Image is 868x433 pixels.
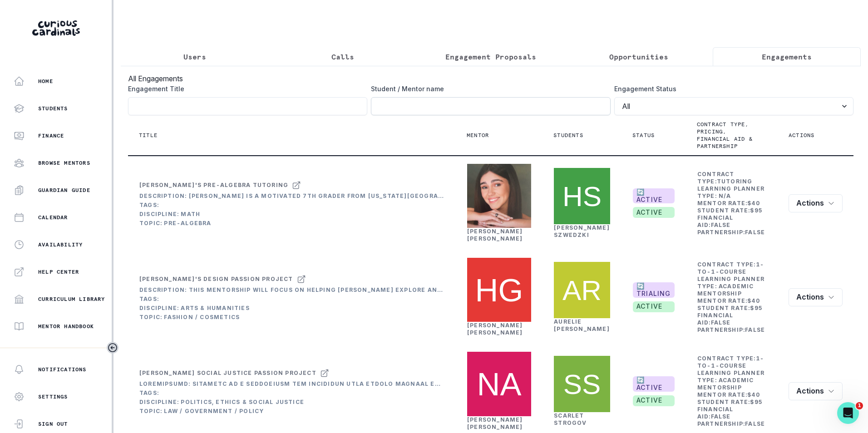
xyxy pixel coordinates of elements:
p: Opportunities [609,51,668,62]
p: Browse Mentors [38,159,90,167]
p: Curriculum Library [38,295,105,303]
button: row menu [789,194,843,212]
a: Aurelie [PERSON_NAME] [554,318,610,332]
div: [PERSON_NAME] Social Justice Passion Project [139,369,316,377]
span: 🔄 TRIALING [633,282,675,298]
b: $ 95 [750,305,763,311]
b: tutoring [717,178,753,185]
label: Engagement Title [128,84,362,93]
span: 1 [856,402,863,409]
a: [PERSON_NAME] [PERSON_NAME] [467,416,523,430]
p: Sign Out [38,420,68,428]
p: Students [38,105,68,112]
div: [PERSON_NAME]'s Design Passion Project [139,276,293,283]
div: Topic: Fashion / Cosmetics [139,314,444,321]
div: Topic: Law / Government / Policy [139,408,444,415]
div: Tags: [139,295,444,303]
label: Student / Mentor name [371,84,605,93]
a: Scarlet Strogov [554,412,587,426]
div: Tags: [139,202,444,209]
span: active [633,301,675,312]
b: false [711,319,731,326]
a: [PERSON_NAME] [PERSON_NAME] [467,322,523,336]
td: Contract Type: Learning Planner Type: Mentor Rate: Student Rate: Financial Aid: Partnership: [697,170,767,236]
b: false [745,420,765,427]
div: Description: This mentorship will focus on helping [PERSON_NAME] explore and develop her passion ... [139,286,444,294]
b: $ 40 [747,391,760,398]
p: Help Center [38,268,79,276]
p: Title [139,132,158,139]
b: false [745,326,765,333]
a: [PERSON_NAME] Szwedzki [554,224,610,238]
div: Description: [PERSON_NAME] is a motivated 7th grader from [US_STATE][GEOGRAPHIC_DATA] with a keen... [139,192,444,200]
span: active [633,207,675,218]
p: Engagement Proposals [445,51,536,62]
p: Calls [331,51,354,62]
b: false [711,221,731,228]
p: Guardian Guide [38,187,90,194]
p: Status [632,132,655,139]
b: Academic Mentorship [697,283,754,297]
p: Contract type, pricing, financial aid & partnership [697,121,756,150]
div: Loremipsumd: Sitametc ad e seddoeiusm tem incididun utla etdolo magnaal enim a mini veniamquis no... [139,380,444,388]
img: Curious Cardinals Logo [32,20,80,36]
td: Contract Type: Learning Planner Type: Mentor Rate: Student Rate: Financial Aid: Partnership: [697,261,767,334]
label: Engagement Status [614,84,848,93]
b: $ 95 [750,207,763,214]
p: Settings [38,393,68,400]
p: Engagements [762,51,812,62]
p: Availability [38,241,83,248]
b: false [745,229,765,236]
button: row menu [789,288,843,306]
span: 🔄 ACTIVE [633,188,675,204]
p: Finance [38,132,64,139]
td: Contract Type: Learning Planner Type: Mentor Rate: Student Rate: Financial Aid: Partnership: [697,354,767,428]
b: N/A [719,192,731,199]
button: Toggle sidebar [107,342,118,354]
p: Students [553,132,583,139]
div: Discipline: Math [139,211,444,218]
b: Academic Mentorship [697,377,754,391]
p: Notifications [38,366,87,373]
b: 1-to-1-course [697,261,764,275]
p: Users [183,51,206,62]
p: Mentor Handbook [38,323,94,330]
b: false [711,413,731,420]
span: 🔄 ACTIVE [633,376,675,392]
div: Tags: [139,389,444,397]
h3: All Engagements [128,73,853,84]
p: Home [38,78,53,85]
a: [PERSON_NAME] [PERSON_NAME] [467,228,523,242]
b: $ 95 [750,399,763,405]
div: [PERSON_NAME]'s Pre-Algebra tutoring [139,182,288,189]
b: $ 40 [747,200,760,207]
button: row menu [789,382,843,400]
p: Calendar [38,214,68,221]
p: Actions [789,132,814,139]
b: 1-to-1-course [697,355,764,369]
div: Topic: Pre-Algebra [139,220,444,227]
b: $ 40 [747,297,760,304]
div: Discipline: Politics, Ethics & Social Justice [139,399,444,406]
span: active [633,395,675,406]
iframe: Intercom live chat [837,402,859,424]
div: Discipline: Arts & Humanities [139,305,444,312]
p: Mentor [467,132,489,139]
